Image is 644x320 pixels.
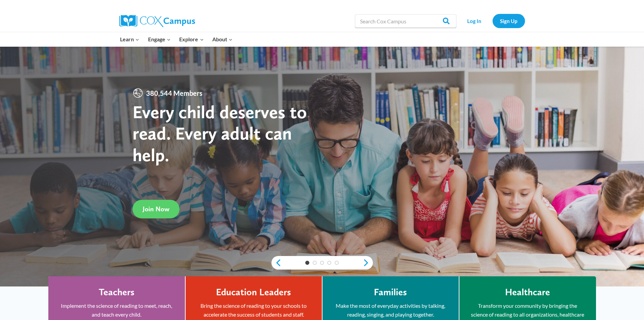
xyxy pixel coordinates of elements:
[133,200,180,218] a: Join Now
[120,35,139,44] span: Learn
[58,301,175,319] p: Implement the science of reading to meet, reach, and teach every child.
[216,286,291,298] h4: Education Leaders
[119,15,195,27] img: Cox Campus
[505,286,550,298] h4: Healthcare
[355,14,456,28] input: Search Cox Campus
[333,301,449,319] p: Make the most of everyday activities by talking, reading, singing, and playing together.
[335,261,339,265] a: 5
[143,205,169,213] span: Join Now
[460,14,525,28] nav: Secondary Navigation
[460,14,489,28] a: Log In
[493,14,525,28] a: Sign Up
[116,32,237,46] nav: Primary Navigation
[313,261,317,265] a: 2
[212,35,233,44] span: About
[363,259,373,267] a: next
[99,286,135,298] h4: Teachers
[148,35,171,44] span: Engage
[327,261,331,265] a: 4
[374,286,407,298] h4: Families
[179,35,204,44] span: Explore
[133,101,307,166] strong: Every child deserves to read. Every adult can help.
[305,261,309,265] a: 1
[271,259,282,267] a: previous
[320,261,324,265] a: 3
[143,88,205,99] span: 380,544 Members
[196,301,312,319] p: Bring the science of reading to your schools to accelerate the success of students and staff.
[271,256,373,270] div: content slider buttons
